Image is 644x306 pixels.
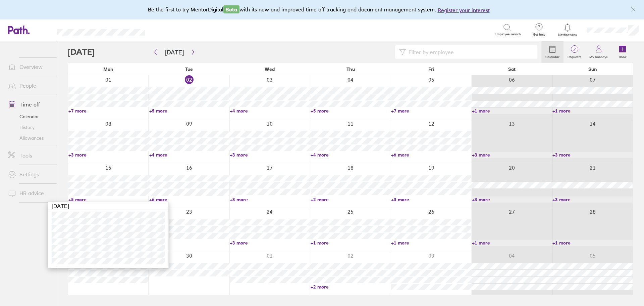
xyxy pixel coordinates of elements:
a: Calendar [541,41,563,63]
button: Register your interest [438,6,490,14]
span: Notifications [557,33,579,37]
div: Be the first to try MentorDigital with its new and improved time off tracking and document manage... [148,5,496,14]
span: Tue [185,67,193,72]
a: +1 more [552,108,633,114]
span: Wed [265,67,275,72]
span: Sat [508,67,516,72]
a: Overview [3,60,57,74]
a: +5 more [311,108,391,114]
span: Beta [223,5,239,13]
a: +7 more [391,108,471,114]
a: +5 more [68,196,149,203]
input: Filter by employee [406,46,533,58]
a: +6 more [149,196,229,203]
a: +3 more [68,152,149,158]
a: +4 more [149,152,229,158]
a: +7 more [68,108,149,114]
span: Sun [588,67,597,72]
a: +6 more [391,152,471,158]
a: +1 more [472,108,552,114]
a: Settings [3,168,57,181]
a: Tools [3,149,57,162]
a: +5 more [149,108,229,114]
div: [DATE] [48,202,168,210]
a: +4 more [230,108,310,114]
a: +3 more [230,196,310,203]
a: +2 more [311,284,391,290]
span: Employee search [495,32,521,36]
span: Fri [428,67,434,72]
label: Book [615,53,631,59]
a: People [3,79,57,92]
a: Book [612,41,633,63]
label: My holidays [585,53,612,59]
a: +3 more [552,152,633,158]
span: Thu [346,67,355,72]
a: +3 more [472,152,552,158]
a: +3 more [472,196,552,203]
a: HR advice [3,186,57,200]
a: +2 more [149,240,229,246]
a: +4 more [311,152,391,158]
a: My holidays [585,41,612,63]
span: 2 [563,47,585,52]
a: +1 more [391,240,471,246]
div: Search [163,27,180,33]
a: Allowances [3,133,57,143]
a: +3 more [230,152,310,158]
a: Notifications [557,23,579,37]
button: [DATE] [160,47,189,58]
a: +3 more [552,196,633,203]
span: Mon [103,67,113,72]
a: +1 more [552,240,633,246]
a: History [3,122,57,133]
a: Calendar [3,111,57,122]
label: Calendar [541,53,563,59]
a: 2Requests [563,41,585,63]
a: +3 more [230,240,310,246]
a: +3 more [391,196,471,203]
a: +1 more [311,240,391,246]
span: Get help [528,33,550,37]
label: Requests [563,53,585,59]
a: Time off [3,98,57,111]
a: +1 more [472,240,552,246]
a: +2 more [311,196,391,203]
